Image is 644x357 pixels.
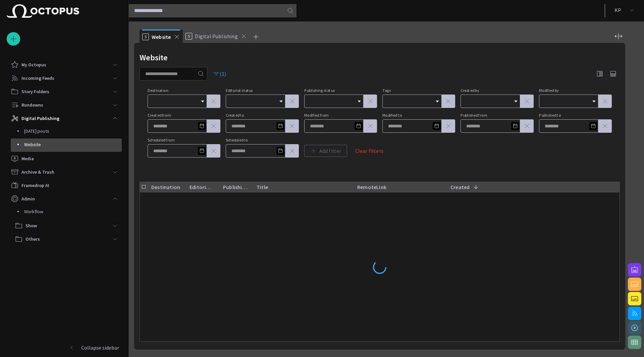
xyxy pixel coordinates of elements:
[357,184,386,190] div: RemoteLink
[185,33,192,40] p: S
[21,61,46,68] p: My Octopus
[142,34,149,40] p: S
[11,205,122,219] div: Workflow
[81,344,119,352] p: Collapse sidebar
[11,125,122,138] div: [DATE] posts
[7,152,122,165] div: Media
[24,141,122,148] p: Website
[355,97,364,106] button: Open
[539,113,561,118] label: Published to
[140,53,168,62] h2: Website
[25,222,37,229] p: Show
[151,184,180,190] div: Destination
[257,184,268,190] div: Title
[11,138,122,152] div: Website
[21,182,49,189] p: Framedrop AI
[148,88,168,93] label: Destination
[382,113,402,118] label: Modified to
[140,29,183,43] div: SWebsite
[7,341,122,354] button: Collapse sidebar
[148,138,174,142] label: Scheduled from
[21,155,34,162] p: Media
[148,113,171,118] label: Created from
[21,169,54,175] p: Archive & Trash
[614,6,621,14] p: K P
[461,88,479,93] label: Created by
[152,34,171,40] span: Website
[450,184,479,190] div: Created
[195,33,237,40] span: Digital Publishing
[433,97,442,106] button: Open
[609,4,640,16] button: KP
[21,102,43,108] p: Rundowns
[210,68,229,80] button: (1)
[589,97,599,106] button: Open
[7,58,122,246] ul: main menu
[382,88,391,93] label: Tags
[21,195,35,202] p: Admin
[304,88,335,93] label: Publishing status
[226,113,244,118] label: Created to
[24,208,122,215] p: Workflow
[7,179,122,192] div: Framedrop AI
[226,138,248,142] label: Scheduled to
[223,184,248,190] div: Publishing status
[21,75,54,81] p: Incoming Feeds
[198,97,207,106] button: Open
[304,113,329,118] label: Modified from
[511,97,521,106] button: Open
[21,115,59,122] p: Digital Publishing
[7,4,79,18] img: Octopus News Room
[226,88,253,93] label: Editorial status
[461,113,487,118] label: Published from
[539,88,559,93] label: Modified by
[25,236,40,242] p: Others
[471,182,481,192] button: Sort
[24,128,122,134] p: [DATE] posts
[183,29,250,43] div: SDigital Publishing
[276,97,286,106] button: Open
[190,184,214,190] div: Editorial status
[350,145,389,157] button: Clear filters
[21,88,49,95] p: Story Folders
